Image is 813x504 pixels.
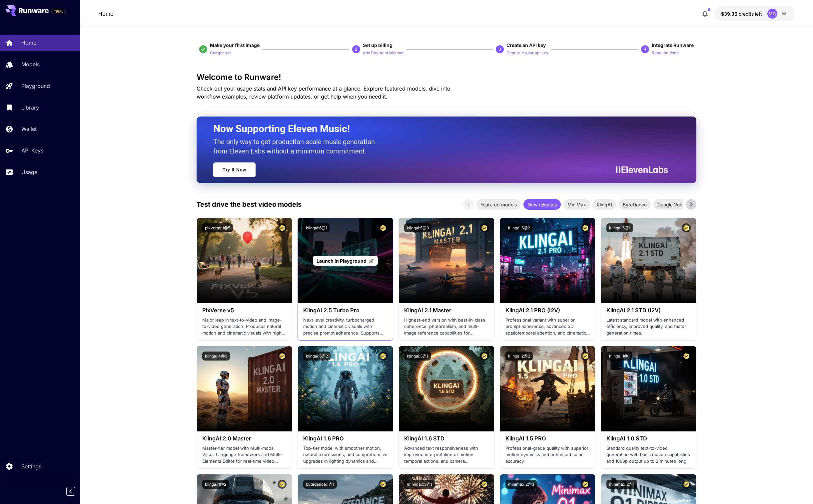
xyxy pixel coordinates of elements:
button: Certified Model – Vetted for best performance and includes a commercial license. [278,352,287,361]
p: Library [21,104,39,112]
span: Google Veo [653,201,686,208]
button: klingai:5@2 [505,223,533,232]
button: Certified Model – Vetted for best performance and includes a commercial license. [480,223,489,232]
p: Master-tier model with Multi-modal Visual Language framework and Multi-Elements Editor for real-t... [202,445,287,465]
p: Latest standard model with enhanced efficiency, improved quality, and faster generation times. [606,317,691,337]
h3: KlingAI 2.5 Turbo Pro [303,307,388,314]
button: Generate your api key [506,49,548,57]
p: 3 [499,46,501,52]
p: Top-tier model with smoother motion, natural expressions, and comprehensive upgrades in lighting ... [303,445,388,465]
img: alt [500,218,595,303]
h2: Now Supporting Eleven Music! [213,123,663,135]
span: Add your payment card to enable full platform functionality. [51,7,66,15]
p: Models [21,60,40,68]
button: pixverse:1@5 [202,223,233,232]
img: alt [601,218,696,303]
p: Add Payment Method [363,50,404,56]
img: alt [197,218,292,303]
span: Launch in Playground [317,258,367,264]
a: Launch in Playground [313,256,378,266]
h3: Welcome to Runware! [197,73,696,82]
button: bytedance:1@1 [303,480,337,489]
button: minimax:2@3 [505,480,537,489]
button: minimax:2@1 [606,480,637,489]
p: The only way to get production-scale music generation from Eleven Labs without a minimum commitment. [213,137,380,156]
span: Check out your usage stats and API key performance at a glance. Explore featured models, dive int... [197,85,450,100]
button: Certified Model – Vetted for best performance and includes a commercial license. [581,352,590,361]
div: Collapse sidebar [71,485,80,497]
img: alt [500,346,595,431]
p: 4 [644,46,646,52]
button: Collapse sidebar [66,487,75,496]
div: $39.35502 [721,10,762,17]
h3: KlingAI 2.1 PRO (I2V) [505,307,590,314]
img: alt [399,218,494,303]
h3: KlingAI 2.0 Master [202,435,287,442]
p: Completed [210,50,231,56]
button: Certified Model – Vetted for best performance and includes a commercial license. [480,480,489,489]
span: $39.36 [721,11,739,17]
button: klingai:5@1 [606,223,633,232]
span: Create an API key [506,42,546,48]
span: Make your first image [210,42,260,48]
button: $39.35502MG [714,6,795,21]
span: MiniMax [563,201,590,208]
button: klingai:1@1 [606,352,632,361]
p: Usage [21,168,37,176]
p: Read the docs [652,50,678,56]
div: ByteDance [619,199,651,210]
p: Next‑level creativity, turbocharged motion and cinematic visuals with precise prompt adherence. S... [303,317,388,337]
button: Certified Model – Vetted for best performance and includes a commercial license. [581,223,590,232]
p: Standard quality text-to-video generation with basic motion capabilities and 1080p output up to 2... [606,445,691,465]
span: New releases [523,201,561,208]
h3: KlingAI 1.6 PRO [303,435,388,442]
button: Certified Model – Vetted for best performance and includes a commercial license. [379,223,388,232]
div: Featured models [476,199,521,210]
p: Professional variant with superior prompt adherence, advanced 3D spatiotemporal attention, and ci... [505,317,590,337]
img: alt [298,346,393,431]
p: Playground [21,82,50,90]
h3: PixVerse v5 [202,307,287,314]
button: klingai:3@2 [303,352,331,361]
span: ByteDance [619,201,651,208]
p: Major leap in text-to-video and image-to-video generation. Produces natural motion and cinematic ... [202,317,287,337]
button: Certified Model – Vetted for best performance and includes a commercial license. [379,352,388,361]
button: Certified Model – Vetted for best performance and includes a commercial license. [682,223,691,232]
span: Integrate Runware [652,42,694,48]
div: MiniMax [563,199,590,210]
div: KlingAI [593,199,616,210]
p: Home [21,39,36,47]
button: klingai:1@2 [202,480,229,489]
img: alt [601,346,696,431]
button: Certified Model – Vetted for best performance and includes a commercial license. [682,480,691,489]
button: klingai:5@3 [404,223,431,232]
button: Certified Model – Vetted for best performance and includes a commercial license. [480,352,489,361]
img: alt [197,346,292,431]
button: Certified Model – Vetted for best performance and includes a commercial license. [581,480,590,489]
p: Professional-grade quality with superior motion dynamics and enhanced color accuracy. [505,445,590,465]
span: TRIAL [52,9,66,14]
p: Test drive the best video models [197,199,302,209]
button: klingai:6@1 [303,223,330,232]
button: Read the docs [652,49,678,57]
p: Advanced text responsiveness with improved interpretation of motion, temporal actions, and camera... [404,445,488,465]
h3: KlingAI 1.0 STD [606,435,691,442]
button: klingai:3@1 [404,352,431,361]
button: Completed [210,49,231,57]
p: Generate your api key [506,50,548,56]
a: Try It Now [213,162,256,177]
a: Home [98,10,113,18]
span: credits left [739,11,762,17]
div: Google Veo [653,199,686,210]
nav: breadcrumb [98,10,113,18]
span: Set up billing [363,42,393,48]
button: Certified Model – Vetted for best performance and includes a commercial license. [278,480,287,489]
h3: KlingAI 2.1 Master [404,307,488,314]
div: MG [767,9,777,19]
button: Add Payment Method [363,49,404,57]
img: alt [399,346,494,431]
button: minimax:3@1 [404,480,435,489]
h3: KlingAI 1.6 STD [404,435,488,442]
button: Certified Model – Vetted for best performance and includes a commercial license. [278,223,287,232]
